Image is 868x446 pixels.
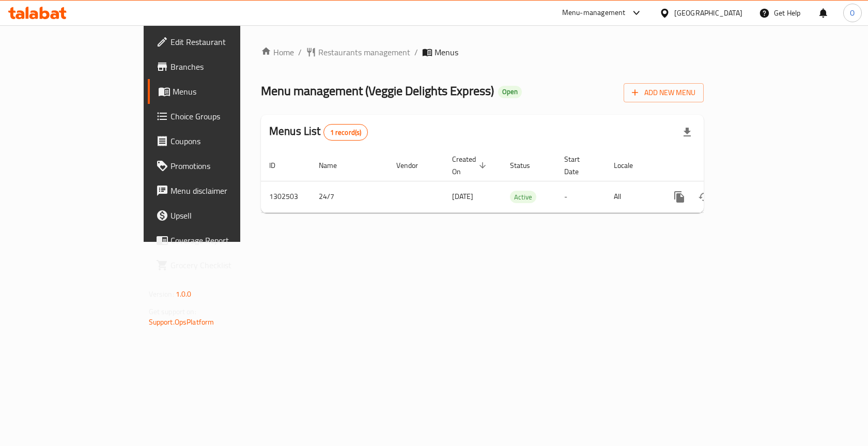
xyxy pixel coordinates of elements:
[624,83,704,102] button: Add New Menu
[614,159,646,172] span: Locale
[498,86,522,98] div: Open
[148,79,289,104] a: Menus
[171,110,281,122] span: Choice Groups
[148,153,289,178] a: Promotions
[510,159,544,172] span: Status
[269,124,368,141] h2: Menus List
[171,209,281,222] span: Upsell
[675,120,700,145] div: Export file
[452,153,489,178] span: Created On
[510,191,536,203] span: Active
[414,46,418,58] li: /
[171,160,281,172] span: Promotions
[261,46,704,58] nav: breadcrumb
[148,178,289,203] a: Menu disclaimer
[173,85,281,98] span: Menus
[632,86,695,99] span: Add New Menu
[149,287,174,301] span: Version:
[269,159,289,172] span: ID
[564,153,593,178] span: Start Date
[148,104,289,129] a: Choice Groups
[171,184,281,197] span: Menu disclaimer
[659,150,774,181] th: Actions
[306,46,410,58] a: Restaurants management
[261,150,774,213] table: enhanced table
[311,181,388,212] td: 24/7
[149,315,214,329] a: Support.OpsPlatform
[171,36,281,48] span: Edit Restaurant
[319,159,350,172] span: Name
[556,181,606,212] td: -
[148,129,289,153] a: Coupons
[148,54,289,79] a: Branches
[498,87,522,96] span: Open
[396,159,431,172] span: Vendor
[692,184,717,209] button: Change Status
[176,287,192,301] span: 1.0.0
[261,79,494,102] span: Menu management ( Veggie Delights Express )
[435,46,458,58] span: Menus
[148,203,289,228] a: Upsell
[148,253,289,278] a: Grocery Checklist
[171,60,281,73] span: Branches
[606,181,659,212] td: All
[148,29,289,54] a: Edit Restaurant
[324,128,368,137] span: 1 record(s)
[674,7,742,19] div: [GEOGRAPHIC_DATA]
[323,124,368,141] div: Total records count
[667,184,692,209] button: more
[318,46,410,58] span: Restaurants management
[850,7,855,19] span: O
[149,305,196,318] span: Get support on:
[148,228,289,253] a: Coverage Report
[562,7,626,19] div: Menu-management
[171,135,281,147] span: Coupons
[171,234,281,247] span: Coverage Report
[452,190,473,203] span: [DATE]
[171,259,281,271] span: Grocery Checklist
[298,46,302,58] li: /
